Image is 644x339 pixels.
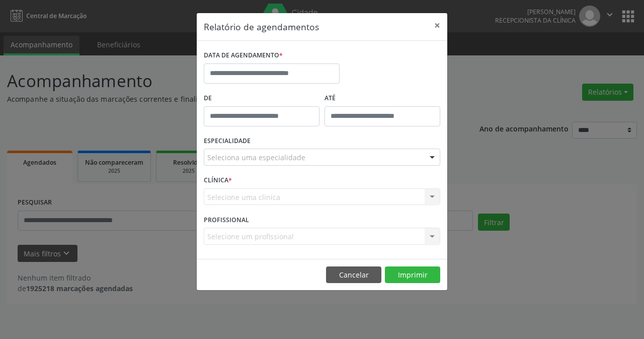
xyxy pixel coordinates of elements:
[325,91,440,106] label: ATÉ
[204,91,319,106] label: De
[326,266,381,284] button: Cancelar
[427,13,447,38] button: Close
[204,20,319,33] h5: Relatório de agendamentos
[204,173,232,188] label: CLÍNICA
[204,48,283,63] label: DATA DE AGENDAMENTO
[204,212,249,228] label: PROFISSIONAL
[204,133,251,149] label: ESPECIALIDADE
[207,152,305,163] span: Seleciona uma especialidade
[385,266,440,284] button: Imprimir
